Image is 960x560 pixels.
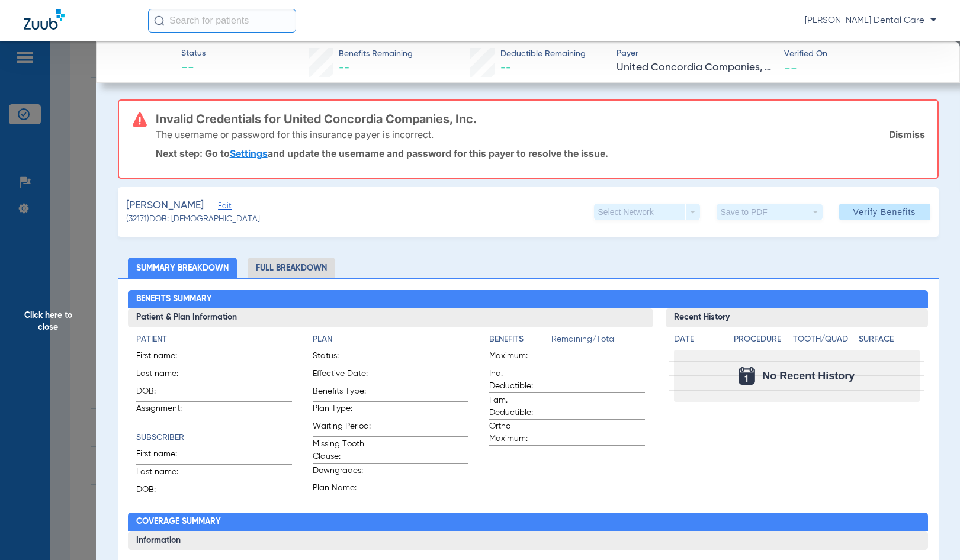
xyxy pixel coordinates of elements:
span: Last name: [136,368,194,384]
img: Search Icon [154,15,165,26]
input: Search for patients [148,9,296,33]
span: United Concordia Companies, Inc. [617,60,773,75]
app-breakdown-title: Procedure [734,333,789,350]
span: Effective Date: [313,368,371,384]
span: Last name: [136,466,194,482]
app-breakdown-title: Date [674,333,724,350]
span: Status: [313,350,371,366]
span: DOB: [136,484,194,500]
span: -- [500,63,511,73]
img: Calendar [739,367,755,385]
span: -- [339,63,349,73]
span: -- [784,62,797,74]
p: The username or password for this insurance payer is incorrect. [156,128,434,140]
span: Ortho Maximum: [489,420,547,445]
span: Remaining/Total [551,333,645,350]
span: Plan Name: [313,482,371,498]
span: Assignment: [136,403,194,419]
a: Settings [230,147,268,159]
h3: Information [128,531,928,550]
h4: Tooth/Quad [793,333,854,346]
span: Verified On [784,48,941,60]
span: Plan Type: [313,403,371,419]
iframe: Chat Widget [901,503,960,560]
span: Downgrades: [313,465,371,481]
span: Waiting Period: [313,420,371,436]
app-breakdown-title: Tooth/Quad [793,333,854,350]
span: Status [181,47,206,60]
span: [PERSON_NAME] Dental Care [805,15,936,27]
span: Benefits Type: [313,385,371,401]
span: Payer [617,47,773,60]
button: Verify Benefits [839,204,930,220]
h4: Subscriber [136,432,292,444]
span: Verify Benefits [853,207,916,217]
span: Fam. Deductible: [489,394,547,419]
img: Zuub Logo [24,9,65,30]
h2: Coverage Summary [128,513,928,532]
p: Next step: Go to and update the username and password for this payer to resolve the issue. [156,147,925,159]
h4: Procedure [734,333,789,346]
span: [PERSON_NAME] [126,198,204,213]
img: error-icon [133,112,147,127]
h3: Patient & Plan Information [128,308,653,327]
span: Deductible Remaining [500,48,586,60]
span: Missing Tooth Clause: [313,438,371,463]
span: DOB: [136,385,194,401]
h4: Surface [859,333,920,346]
li: Summary Breakdown [128,258,237,278]
span: Edit [218,202,229,213]
li: Full Breakdown [248,258,335,278]
h3: Invalid Credentials for United Concordia Companies, Inc. [156,113,925,125]
span: No Recent History [762,370,855,382]
span: First name: [136,350,194,366]
h4: Benefits [489,333,551,346]
span: First name: [136,448,194,464]
h3: Recent History [666,308,928,327]
h2: Benefits Summary [128,290,928,309]
span: -- [181,60,206,77]
span: Benefits Remaining [339,48,413,60]
span: Ind. Deductible: [489,368,547,392]
span: (32171) DOB: [DEMOGRAPHIC_DATA] [126,213,260,226]
app-breakdown-title: Surface [859,333,920,350]
app-breakdown-title: Benefits [489,333,551,350]
h4: Date [674,333,724,346]
h4: Plan [313,333,468,346]
a: Dismiss [889,128,925,140]
h4: Patient [136,333,292,346]
span: Maximum: [489,350,547,366]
